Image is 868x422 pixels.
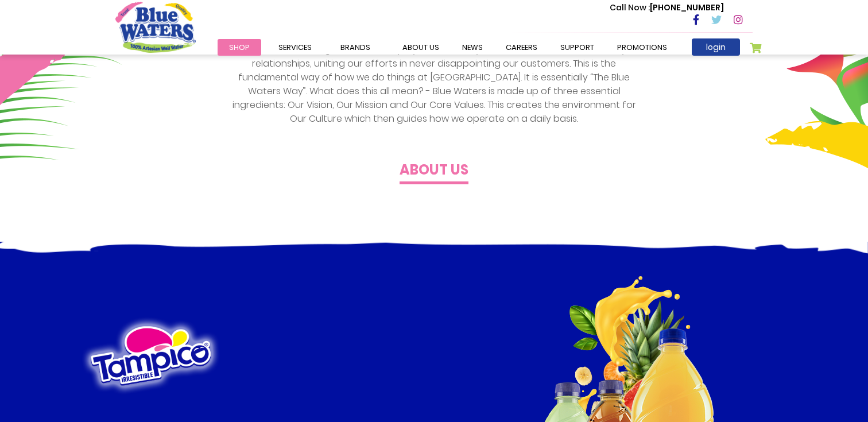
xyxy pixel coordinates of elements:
[494,39,549,56] a: careers
[692,38,740,56] a: login
[82,316,220,394] img: product image
[340,42,370,53] span: Brands
[606,39,679,56] a: Promotions
[610,2,650,13] span: Call Now :
[400,162,468,179] h4: About us
[451,39,494,56] a: News
[610,2,724,14] p: [PHONE_NUMBER]
[229,42,250,53] span: Shop
[549,39,606,56] a: support
[278,42,312,53] span: Services
[400,165,468,178] a: About us
[115,2,196,52] a: store logo
[391,39,451,56] a: about us
[226,43,642,126] p: Blue Waters management and employees work daily to create and maintain healthy relationships, uni...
